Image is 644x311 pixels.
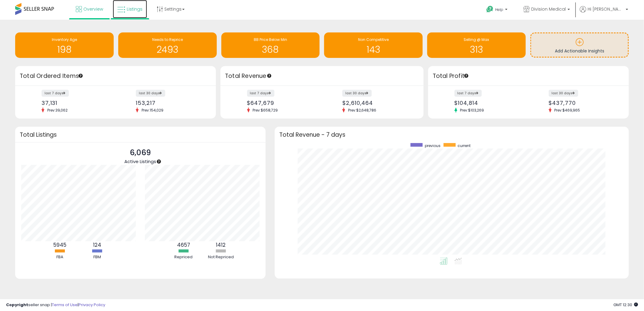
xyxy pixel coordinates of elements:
span: Prev: 39,062 [44,108,71,113]
p: 6,069 [124,147,156,159]
span: Listings [127,6,143,12]
b: 1412 [216,241,226,249]
div: Tooltip anchor [464,73,469,79]
div: seller snap | | [6,302,105,308]
a: BB Price Below Min 368 [221,32,320,58]
a: Needs to Reprice 2493 [118,32,217,58]
span: Prev: $103,269 [457,108,487,113]
h3: Total Profit [433,72,624,80]
h3: Total Revenue - 7 days [279,132,624,137]
span: Prev: $2,648,786 [345,108,379,113]
a: Hi [PERSON_NAME] [580,6,628,20]
div: Tooltip anchor [156,159,162,164]
h1: 198 [18,45,111,55]
span: Active Listings [124,158,156,165]
b: 5945 [53,241,66,249]
div: $647,679 [247,100,317,106]
h1: 2493 [121,45,214,55]
a: Selling @ Max 313 [427,32,526,58]
span: Hi [PERSON_NAME] [588,6,624,12]
label: last 7 days [247,90,274,97]
span: Selling @ Max [464,37,489,42]
span: Non Competitive [358,37,389,42]
span: Add Actionable Insights [555,48,604,54]
label: last 30 days [342,90,372,97]
div: 153,217 [136,100,205,106]
span: current [458,143,471,148]
div: Tooltip anchor [267,73,272,79]
span: Inventory Age [52,37,77,42]
span: Prev: $658,729 [250,108,281,113]
label: last 7 days [42,90,69,97]
a: Privacy Policy [79,302,105,308]
a: Non Competitive 143 [324,32,423,58]
label: last 30 days [549,90,578,97]
b: 4657 [177,241,190,249]
h1: 368 [224,45,317,55]
label: last 7 days [454,90,482,97]
span: BB Price Below Min [254,37,287,42]
h3: Total Ordered Items [20,72,211,80]
span: previous [425,143,441,148]
a: Add Actionable Insights [531,33,628,57]
span: Division Medical [531,6,566,12]
span: Needs to Reprice [152,37,183,42]
label: last 30 days [136,90,165,97]
div: FBM [79,254,115,260]
strong: Copyright [6,302,28,308]
b: 124 [93,241,101,249]
span: Prev: 154,029 [139,108,166,113]
h3: Total Listings [20,132,261,137]
div: $437,770 [549,100,618,106]
div: $2,610,464 [342,100,413,106]
div: 37,131 [42,100,111,106]
h1: 313 [430,45,523,55]
a: Help [481,1,514,20]
div: Repriced [165,254,202,260]
span: Help [495,7,503,12]
span: Overview [83,6,103,12]
a: Inventory Age 198 [15,32,114,58]
i: Get Help [486,5,494,13]
h1: 143 [327,45,420,55]
div: Tooltip anchor [78,73,83,79]
div: Not Repriced [203,254,239,260]
a: Terms of Use [52,302,78,308]
div: $104,814 [454,100,524,106]
h3: Total Revenue [225,72,419,80]
span: Prev: $469,965 [552,108,583,113]
span: 2025-08-11 12:30 GMT [613,302,638,308]
div: FBA [42,254,78,260]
